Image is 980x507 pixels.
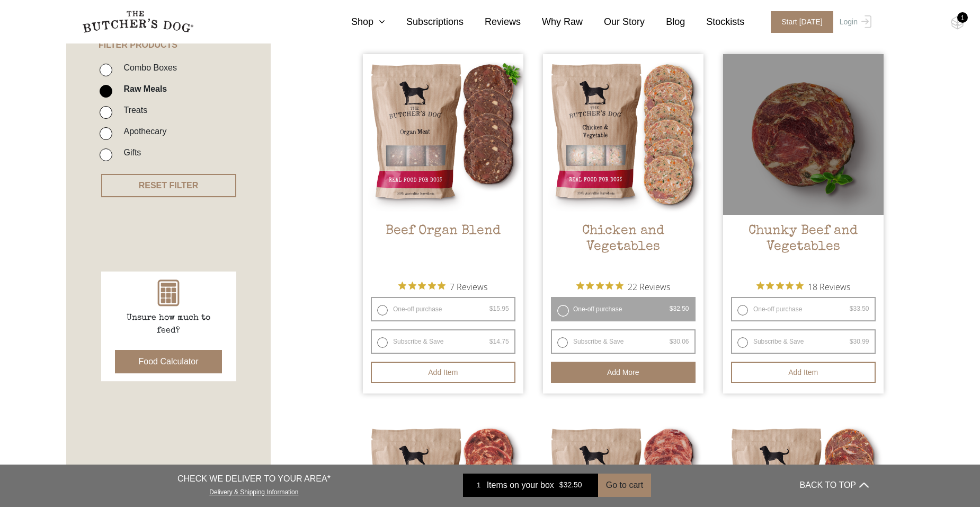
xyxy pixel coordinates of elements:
[363,54,523,273] a: Beef Organ BlendBeef Organ Blend
[521,15,583,29] a: Why Raw
[731,329,876,354] label: Subscribe & Save
[731,362,876,383] button: Add item
[559,481,582,489] bdi: 32.50
[685,15,744,29] a: Stockists
[118,82,167,96] label: Raw Meals
[487,479,554,492] span: Items on your box
[363,54,523,215] img: Beef Organ Blend
[543,223,703,273] h2: Chicken and Vegetables
[670,338,689,345] bdi: 30.06
[209,486,298,496] a: Delivery & Shipping Information
[371,362,515,383] button: Add item
[808,278,850,294] span: 18 Reviews
[559,481,564,489] span: $
[543,54,703,273] a: Chicken and VegetablesChicken and Vegetables
[583,15,645,29] a: Our Story
[723,54,884,273] a: Chunky Beef and Vegetables
[363,223,523,273] h2: Beef Organ Blend
[551,362,696,383] button: Add more
[551,297,696,321] label: One-off purchase
[731,297,876,321] label: One-off purchase
[115,350,222,373] button: Food Calculator
[576,278,670,294] button: Rated 4.9 out of 5 stars from 22 reviews. Jump to reviews.
[670,305,689,312] bdi: 32.50
[800,473,869,498] button: BACK TO TOP
[850,338,853,345] span: $
[118,60,177,75] label: Combo Boxes
[837,11,871,33] a: Login
[957,12,968,23] div: 1
[756,278,850,294] button: Rated 5 out of 5 stars from 18 reviews. Jump to reviews.
[101,174,236,197] button: RESET FILTER
[670,338,673,345] span: $
[115,312,221,337] p: Unsure how much to feed?
[177,473,331,485] p: CHECK WE DELIVER TO YOUR AREA*
[489,338,493,345] span: $
[118,103,147,117] label: Treats
[471,480,487,491] div: 1
[464,15,521,29] a: Reviews
[628,278,670,294] span: 22 Reviews
[489,305,493,312] span: $
[330,15,385,29] a: Shop
[850,338,869,345] bdi: 30.99
[771,11,833,33] span: Start [DATE]
[670,305,673,312] span: $
[371,297,515,321] label: One-off purchase
[463,474,598,497] a: 1 Items on your box $32.50
[371,329,515,354] label: Subscribe & Save
[385,15,464,29] a: Subscriptions
[118,145,141,160] label: Gifts
[951,16,964,30] img: TBD_Cart-Empty.png
[489,305,509,312] bdi: 15.95
[118,124,166,138] label: Apothecary
[760,11,837,33] a: Start [DATE]
[598,474,651,497] button: Go to cart
[398,278,487,294] button: Rated 5 out of 5 stars from 7 reviews. Jump to reviews.
[723,223,884,273] h2: Chunky Beef and Vegetables
[543,54,703,215] img: Chicken and Vegetables
[551,329,696,354] label: Subscribe & Save
[489,338,509,345] bdi: 14.75
[850,305,853,312] span: $
[645,15,685,29] a: Blog
[450,278,487,294] span: 7 Reviews
[850,305,869,312] bdi: 33.50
